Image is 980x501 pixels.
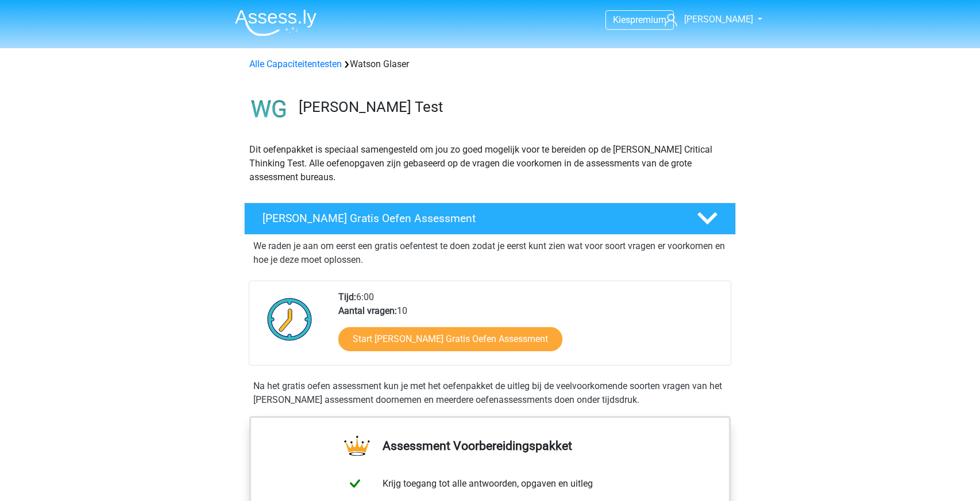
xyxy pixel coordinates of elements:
[684,14,753,25] span: [PERSON_NAME]
[606,12,673,28] a: Kiespremium
[330,290,730,365] div: 6:00 10
[338,292,356,302] b: Tijd:
[630,14,666,25] span: premium
[338,305,397,316] b: Aantal vragen:
[245,85,294,134] img: watson glaser
[253,239,727,267] p: We raden je aan om eerst een gratis oefentest te doen zodat je eerst kunt zien wat voor soort vra...
[240,203,740,235] a: [PERSON_NAME] Gratis Oefen Assessment
[235,9,317,36] img: Assessly
[249,143,731,184] p: Dit oefenpakket is speciaal samengesteld om jou zo goed mogelijk voor te bereiden op de [PERSON_N...
[613,14,630,25] span: Kies
[299,98,727,116] h3: [PERSON_NAME] Test
[660,13,754,26] a: [PERSON_NAME]
[261,290,319,348] img: Klok
[249,59,342,69] a: Alle Capaciteitentesten
[263,212,678,225] h4: [PERSON_NAME] Gratis Oefen Assessment
[249,379,731,407] div: Na het gratis oefen assessment kun je met het oefenpakket de uitleg bij de veelvoorkomende soorte...
[245,57,735,71] div: Watson Glaser
[338,327,562,351] a: Start [PERSON_NAME] Gratis Oefen Assessment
